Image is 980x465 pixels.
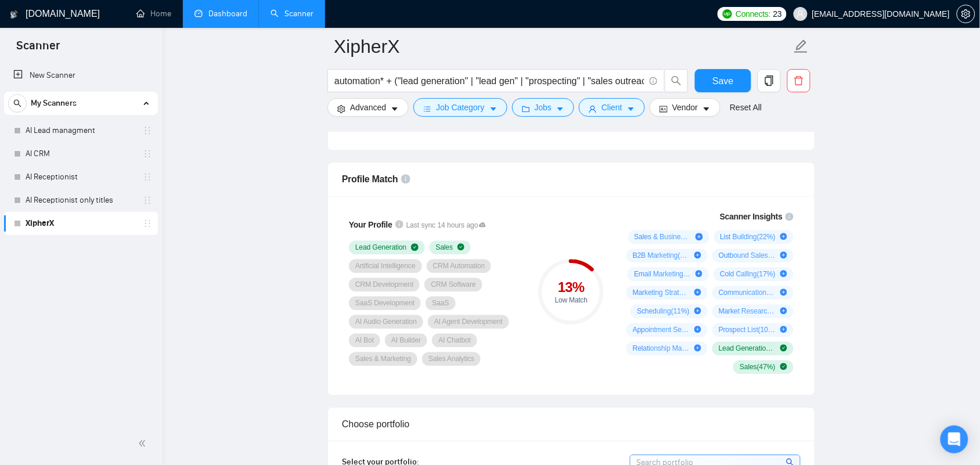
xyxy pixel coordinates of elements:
[143,219,152,228] span: holder
[438,336,471,345] span: AI Chatbot
[355,280,413,289] span: CRM Development
[26,212,136,235] a: XipherX
[271,9,314,19] a: searchScanner
[406,220,487,231] span: Last sync 14 hours ago
[355,336,374,345] span: AI Bot
[136,9,171,19] a: homeHome
[794,39,809,54] span: edit
[694,307,701,314] span: plus-circle
[436,101,484,114] span: Job Category
[773,8,782,20] span: 23
[7,37,69,62] span: Scanner
[730,101,762,114] a: Reset All
[712,74,733,88] span: Save
[780,233,787,240] span: plus-circle
[601,101,622,114] span: Client
[512,98,575,117] button: folderJobscaret-down
[633,325,690,334] span: Appointment Setting ( 10 %)
[719,251,776,260] span: Outbound Sales ( 19 %)
[138,438,150,449] span: double-left
[957,9,975,19] a: setting
[423,104,431,113] span: bars
[579,98,645,117] button: userClientcaret-down
[4,92,158,235] li: My Scanners
[672,101,698,114] span: Vendor
[758,75,780,86] span: copy
[334,74,644,88] input: Search Freelance Jobs...
[797,10,805,18] span: user
[428,354,474,363] span: Sales Analytics
[355,354,411,363] span: Sales & Marketing
[957,9,975,19] span: setting
[719,307,776,316] span: Market Research ( 10 %)
[350,101,386,114] span: Advanced
[391,104,399,113] span: caret-down
[327,98,409,117] button: settingAdvancedcaret-down
[719,325,776,334] span: Prospect List ( 10 %)
[31,92,77,115] span: My Scanners
[433,261,485,271] span: CRM Automation
[780,289,787,295] span: plus-circle
[434,317,503,326] span: AI Agent Development
[627,104,635,113] span: caret-down
[780,251,787,258] span: plus-circle
[740,362,775,372] span: Sales ( 47 %)
[634,269,691,279] span: Email Marketing ( 18 %)
[694,289,701,295] span: plus-circle
[780,344,787,351] span: check-circle
[780,270,787,277] span: plus-circle
[695,69,751,92] button: Save
[355,317,417,326] span: AI Audio Generation
[786,212,794,221] span: info-circle
[413,98,507,117] button: barsJob Categorycaret-down
[788,75,810,86] span: delete
[635,232,691,241] span: Sales & Business Development ( 41 %)
[26,189,136,212] a: AI Receptionist only titles
[411,243,418,250] span: check-circle
[342,174,398,184] span: Profile Match
[431,280,475,289] span: CRM Software
[787,69,810,92] button: delete
[391,336,421,345] span: AI Builder
[589,104,597,113] span: user
[355,298,415,308] span: SaaS Development
[758,69,781,92] button: copy
[633,344,690,353] span: Relationship Management ( 9 %)
[780,363,787,370] span: check-circle
[522,104,530,113] span: folder
[696,270,702,277] span: plus-circle
[355,243,406,252] span: Lead Generation
[13,64,149,87] a: New Scanner
[10,5,18,24] img: logo
[780,307,787,314] span: plus-circle
[665,75,687,86] span: search
[665,69,688,92] button: search
[26,119,136,142] a: AI Lead managment
[395,220,403,228] span: info-circle
[143,196,152,205] span: holder
[720,232,776,241] span: List Building ( 22 %)
[719,344,776,353] span: Lead Generation ( 80 %)
[694,251,701,258] span: plus-circle
[720,269,775,279] span: Cold Calling ( 17 %)
[143,149,152,158] span: holder
[535,101,552,114] span: Jobs
[650,77,657,85] span: info-circle
[432,298,449,308] span: SaaS
[957,5,975,23] button: setting
[702,104,711,113] span: caret-down
[637,307,689,316] span: Scheduling ( 11 %)
[538,297,604,304] div: Low Match
[694,326,701,333] span: plus-circle
[436,243,453,252] span: Sales
[337,104,345,113] span: setting
[489,104,498,113] span: caret-down
[194,9,247,19] a: dashboardDashboard
[26,142,136,165] a: AI CRM
[650,98,720,117] button: idcardVendorcaret-down
[4,64,158,87] li: New Scanner
[26,165,136,189] a: AI Receptionist
[355,261,416,271] span: Artificial Intelligence
[349,220,392,229] span: Your Profile
[538,280,604,294] div: 13 %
